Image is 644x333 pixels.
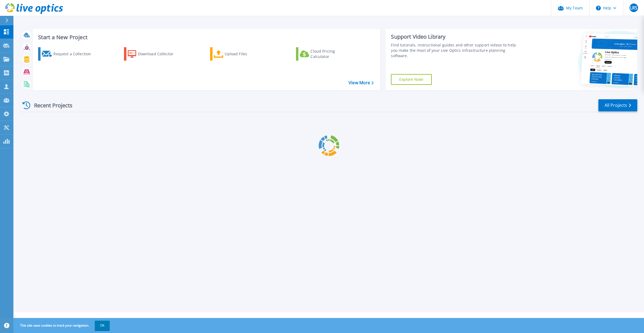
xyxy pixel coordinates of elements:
[598,99,637,111] a: All Projects
[391,42,521,58] div: Find tutorials, instructional guides and other support videos to help you make the most of your L...
[210,47,270,61] a: Upload Files
[349,80,374,85] a: View More
[21,99,80,112] div: Recent Projects
[95,321,110,330] button: OK
[138,49,181,59] div: Download Collector
[15,321,110,330] span: This site uses cookies to track your navigation.
[391,74,432,85] a: Explore Now!
[225,49,268,59] div: Upload Files
[38,47,98,61] a: Request a Collection
[630,6,637,10] span: LRS
[53,49,96,59] div: Request a Collection
[391,33,521,40] div: Support Video Library
[296,47,356,61] a: Cloud Pricing Calculator
[38,34,374,40] h3: Start a New Project
[124,47,184,61] a: Download Collector
[310,49,353,59] div: Cloud Pricing Calculator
